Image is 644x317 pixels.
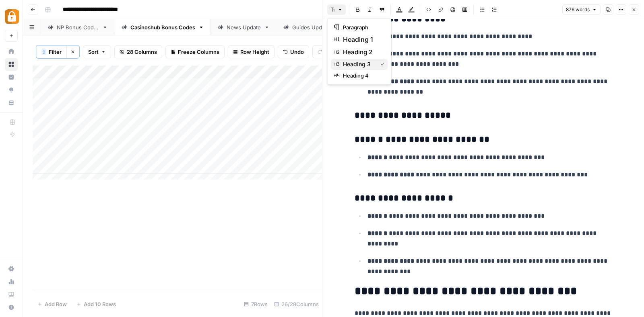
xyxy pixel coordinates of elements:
a: News Update [211,19,277,35]
span: Freeze Columns [178,48,219,56]
div: 7 Rows [241,298,271,311]
span: Undo [290,48,304,56]
button: Freeze Columns [165,45,225,58]
button: Undo [278,45,309,58]
a: Insights [5,71,18,84]
button: 1Filter [36,45,66,58]
span: heading 4 [343,72,382,80]
a: Usage [5,275,18,288]
span: Filter [49,48,62,56]
div: 1 [41,49,46,55]
button: Workspace: Adzz [5,6,18,27]
a: Guides Update [277,19,345,35]
span: 28 Columns [127,48,157,56]
span: Add 10 Rows [84,300,116,308]
a: Casinoshub Bonus Codes [115,19,211,35]
img: Adzz Logo [5,9,19,24]
div: Guides Update [292,23,330,31]
span: paragraph [343,23,382,31]
button: Add Row [33,298,72,311]
button: Add 10 Rows [72,298,121,311]
button: 28 Columns [114,45,162,58]
div: 26/28 Columns [271,298,322,311]
div: NP Bonus Codes [57,23,99,31]
div: News Update [227,23,261,31]
button: 876 words [562,4,601,15]
a: Settings [5,262,18,275]
a: Opportunities [5,84,18,96]
a: NP Bonus Codes [41,19,115,35]
a: Your Data [5,96,18,109]
span: Row Height [240,48,269,56]
a: Home [5,45,18,58]
a: Browse [5,58,18,71]
span: 876 words [566,6,590,13]
span: Add Row [45,300,67,308]
button: Sort [83,45,111,58]
span: heading 3 [343,60,374,68]
span: 1 [43,49,45,55]
button: Help + Support [5,301,18,314]
span: heading 2 [343,47,382,57]
span: Sort [88,48,99,56]
a: Learning Hub [5,288,18,301]
div: Casinoshub Bonus Codes [130,23,195,31]
button: Row Height [228,45,275,58]
span: heading 1 [343,35,382,44]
